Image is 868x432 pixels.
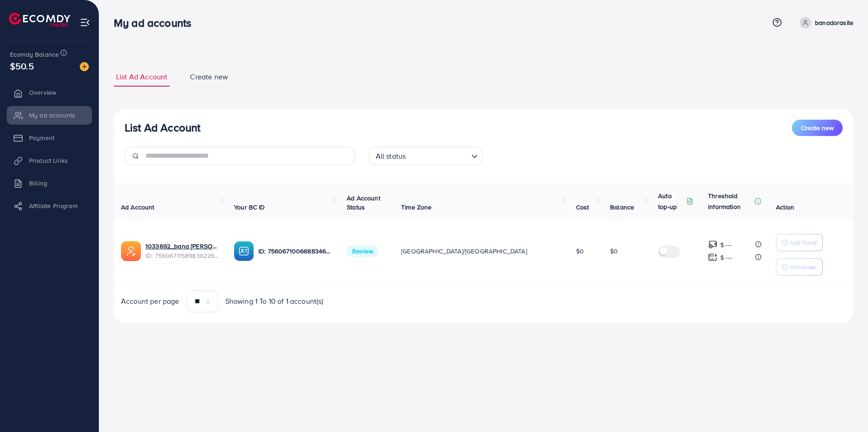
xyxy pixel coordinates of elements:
[610,203,634,212] span: Balance
[145,251,219,260] span: ID: 7560671158983622672
[369,147,482,165] div: Search for option
[401,203,432,212] span: Time Zone
[347,245,378,257] span: Review
[815,17,853,28] p: banadorasite
[720,239,732,250] p: $ ---
[576,203,589,212] span: Cost
[234,241,254,261] img: ic-ba-acc.ded83a64.svg
[10,50,59,59] span: Ecomdy Balance
[80,17,90,28] img: menu
[116,72,167,82] span: List Ad Account
[776,258,823,276] button: Withdraw
[708,190,752,212] p: Threshold information
[190,72,228,82] span: Create new
[576,247,584,256] span: $0
[145,242,219,260] div: <span class='underline'>1033692_bana dora site ad acc 1_1760355946276</span></br>7560671158983622672
[658,190,684,212] p: Auto top-up
[121,203,155,212] span: Ad Account
[408,148,467,163] input: Search for option
[114,16,199,29] h3: My ad accounts
[789,237,817,248] p: Add Fund
[610,247,618,256] span: $0
[796,17,853,29] a: banadorasite
[121,241,141,261] img: ic-ads-acc.e4c84228.svg
[80,62,89,71] img: image
[776,234,823,251] button: Add Fund
[145,242,219,251] a: 1033692_bana [PERSON_NAME] site ad acc 1_1760355946276
[708,252,718,262] img: top-up amount
[776,203,794,212] span: Action
[789,262,815,272] p: Withdraw
[234,203,265,212] span: Your BC ID
[374,150,408,163] span: All status
[10,59,34,73] span: $50.5
[9,13,70,27] img: logo
[801,123,834,132] span: Create new
[401,247,527,256] span: [GEOGRAPHIC_DATA]/[GEOGRAPHIC_DATA]
[792,120,843,136] button: Create new
[125,121,200,134] h3: List Ad Account
[720,252,732,263] p: $ ---
[347,194,380,212] span: Ad Account Status
[121,296,179,306] span: Account per page
[225,296,324,306] span: Showing 1 To 10 of 1 account(s)
[258,246,332,257] p: ID: 7560671006688346128
[708,240,718,249] img: top-up amount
